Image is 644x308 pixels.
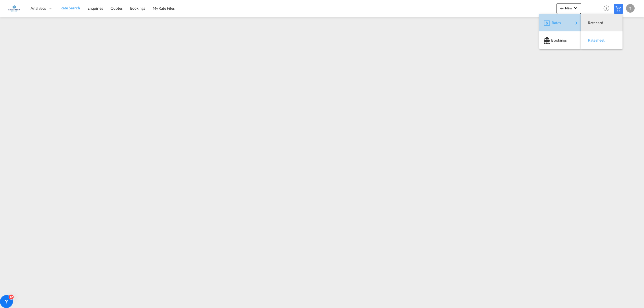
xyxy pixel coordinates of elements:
[539,31,581,49] button: Bookings
[585,34,618,47] div: Ratesheet
[552,17,558,28] span: Rates
[585,16,618,30] div: Ratecard
[551,35,557,46] span: Bookings
[588,17,594,28] span: Ratecard
[588,35,594,46] span: Ratesheet
[544,34,577,47] div: Bookings
[573,20,580,26] md-icon: icon-chevron-right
